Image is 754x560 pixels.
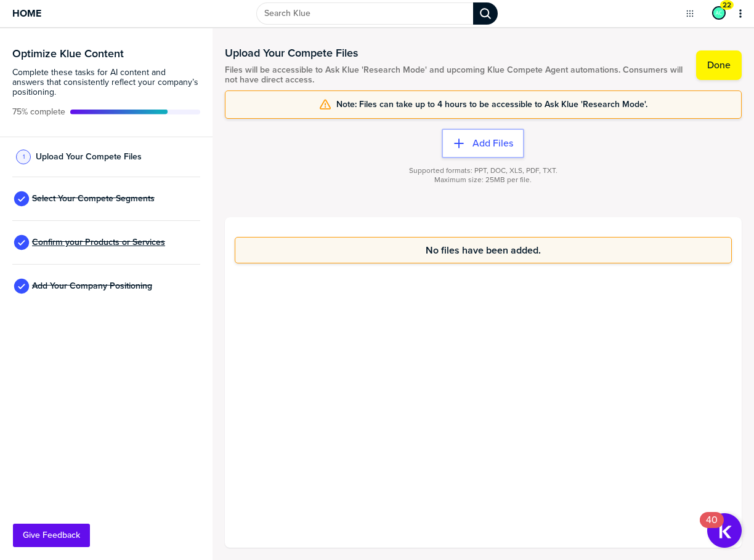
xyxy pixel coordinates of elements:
span: Note: Files can take up to 4 hours to be accessible to Ask Klue 'Research Mode'. [336,100,647,110]
button: Give Feedback [13,524,90,547]
span: Home [12,8,41,18]
span: Maximum size: 25MB per file. [434,175,532,185]
h1: Upload Your Compete Files [225,46,684,60]
span: Complete these tasks for AI content and answers that consistently reflect your company’s position... [12,68,200,97]
a: Edit Profile [711,5,727,21]
h3: Optimize Klue Content [12,48,200,59]
span: Active [12,107,65,117]
span: Select Your Compete Segments [32,194,155,204]
div: Search Klue [473,2,498,25]
label: Add Files [472,137,513,150]
button: Open Drop [684,7,696,20]
div: 40 [706,520,718,536]
span: Upload Your Compete Files [36,152,142,162]
span: 22 [723,1,731,10]
span: No files have been added. [426,245,541,255]
div: Alex Cross [712,6,726,20]
span: Confirm your Products or Services [32,238,165,247]
span: 1 [23,152,25,161]
label: Done [707,59,731,71]
img: 2d91dfc8a406d361481497426217f662-sml.png [713,7,724,18]
span: Files will be accessible to Ask Klue 'Research Mode' and upcoming Klue Compete Agent automations.... [225,65,684,85]
button: Open Resource Center, 40 new notifications [707,513,742,548]
input: Search Klue [256,2,473,25]
span: Supported formats: PPT, DOC, XLS, PDF, TXT. [409,166,557,175]
span: Add Your Company Positioning [32,281,152,291]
